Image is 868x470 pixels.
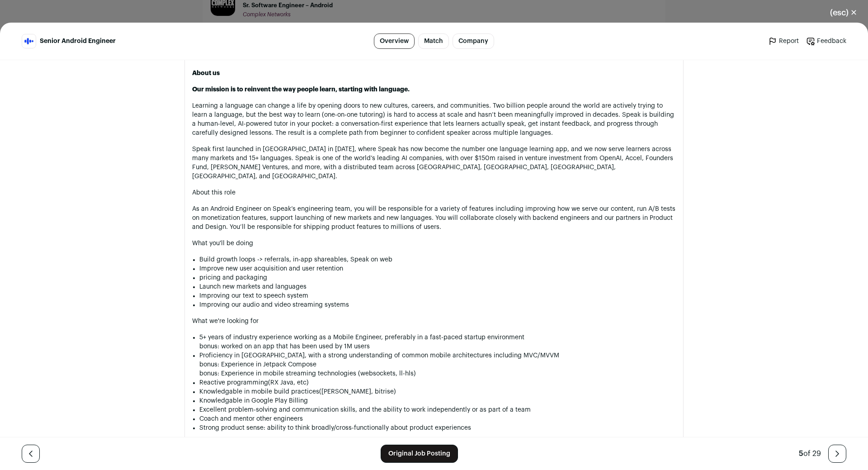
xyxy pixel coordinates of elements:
[199,282,676,291] li: Launch new markets and languages
[199,273,676,282] li: pricing and packaging
[199,387,676,396] li: Knowledgable in mobile build practices([PERSON_NAME], bitrise)
[799,448,821,459] div: of 29
[22,34,36,48] img: 242a75ca13b184d7908051556dd7bcc7e5c61c9a0f8b053cd665d2a9578634e1.jpg
[199,291,676,300] li: Improving our text to speech system
[799,450,803,457] span: 5
[374,33,415,49] a: Overview
[199,378,676,387] li: Reactive programming(RX Java, etc)
[418,33,449,49] a: Match
[40,37,116,46] span: Senior Android Engineer
[768,37,799,46] a: Report
[806,37,846,46] a: Feedback
[199,264,676,273] li: Improve new user acquisition and user retention
[192,86,410,93] strong: Our mission is to reinvent the way people learn, starting with language.
[199,360,676,369] li: bonus: Experience in Jetpack Compose
[199,369,676,378] li: bonus: Experience in mobile streaming technologies (websockets, ll-hls)
[192,204,676,232] p: As an Android Engineer on Speak’s engineering team, you will be responsible for a variety of feat...
[199,255,676,264] li: Build growth loops -> referrals, in-app shareables, Speak on web
[199,405,676,414] li: Excellent problem-solving and communication skills, and the ability to work independently or as p...
[199,351,676,360] p: Proficiency in [GEOGRAPHIC_DATA], with a strong understanding of common mobile architectures incl...
[192,188,676,197] h1: About this role
[192,239,676,248] h1: What you'll be doing
[192,70,220,76] strong: About us
[199,414,676,423] li: Coach and mentor other engineers
[199,396,676,405] li: Knowledgable in Google Play Billing
[199,423,676,432] li: Strong product sense: ability to think broadly/cross-functionally about product experiences
[453,33,494,49] a: Company
[192,101,676,138] p: Learning a language can change a life by opening doors to new cultures, careers, and communities....
[199,333,676,342] p: 5+ years of industry experience working as a Mobile Engineer, preferably in a fast-paced startup ...
[819,3,868,23] button: Close modal
[199,300,676,309] li: Improving our audio and video streaming systems
[192,145,676,181] p: Speak first launched in [GEOGRAPHIC_DATA] in [DATE], where Speak has now become the number one la...
[192,317,676,326] h1: What we're looking for
[381,445,458,463] a: Original Job Posting
[199,342,676,351] li: bonus: worked on an app that has been used by 1M users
